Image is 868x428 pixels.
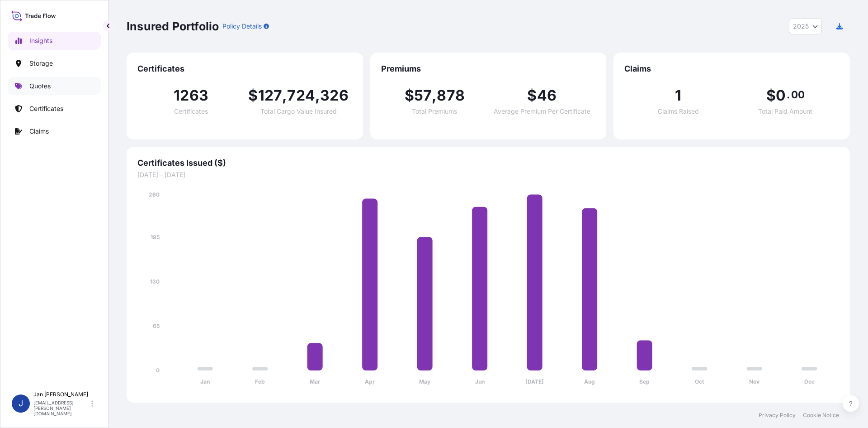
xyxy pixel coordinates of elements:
tspan: 130 [150,278,160,285]
span: Certificates [174,108,208,115]
p: Quotes [29,82,51,91]
p: Insights [29,36,52,45]
tspan: 0 [156,367,160,374]
p: Insured Portfolio [127,19,219,34]
tspan: Jun [475,378,485,385]
span: 0 [776,88,786,103]
p: Storage [29,59,53,68]
tspan: Jan [200,378,210,385]
a: Quotes [8,77,101,95]
tspan: Apr [365,378,375,385]
p: Certificates [29,104,63,113]
span: Total Premiums [412,108,457,115]
span: . [787,91,790,98]
span: $ [405,88,414,103]
tspan: [DATE] [525,378,544,385]
span: Claims [624,63,839,74]
tspan: Feb [255,378,265,385]
span: Premiums [381,63,596,74]
a: Certificates [8,100,101,118]
span: 2025 [793,22,809,31]
span: , [432,88,437,103]
span: Average Premium Per Certificate [494,108,590,115]
tspan: Sep [639,378,650,385]
span: $ [527,88,537,103]
tspan: Oct [695,378,704,385]
span: [DATE] - [DATE] [137,170,839,179]
a: Cookie Notice [803,412,839,419]
a: Claims [8,122,101,140]
span: J [19,399,23,408]
tspan: 65 [153,322,160,329]
span: $ [248,88,258,103]
p: Claims [29,127,49,136]
button: Year Selector [789,18,822,34]
p: Policy Details [222,22,262,31]
tspan: Aug [584,378,595,385]
a: Privacy Policy [759,412,796,419]
span: , [282,88,287,103]
tspan: Dec [804,378,815,385]
span: 724 [287,88,315,103]
a: Insights [8,32,101,50]
span: 127 [258,88,283,103]
span: 57 [414,88,432,103]
p: [EMAIL_ADDRESS][PERSON_NAME][DOMAIN_NAME] [33,400,90,416]
span: Certificates Issued ($) [137,158,839,168]
tspan: Mar [310,378,320,385]
span: Claims Raised [658,108,699,115]
span: Total Paid Amount [758,108,812,115]
span: $ [766,88,776,103]
a: Storage [8,54,101,72]
span: 1263 [174,88,208,103]
tspan: May [419,378,431,385]
tspan: 195 [151,234,160,240]
span: 46 [537,88,557,103]
span: 878 [437,88,465,103]
tspan: 260 [149,191,160,198]
span: , [315,88,320,103]
span: 326 [320,88,349,103]
p: Jan [PERSON_NAME] [33,391,90,398]
span: Total Cargo Value Insured [260,108,337,115]
span: 00 [791,91,805,98]
span: Certificates [137,63,352,74]
tspan: Nov [749,378,760,385]
span: 1 [675,88,681,103]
